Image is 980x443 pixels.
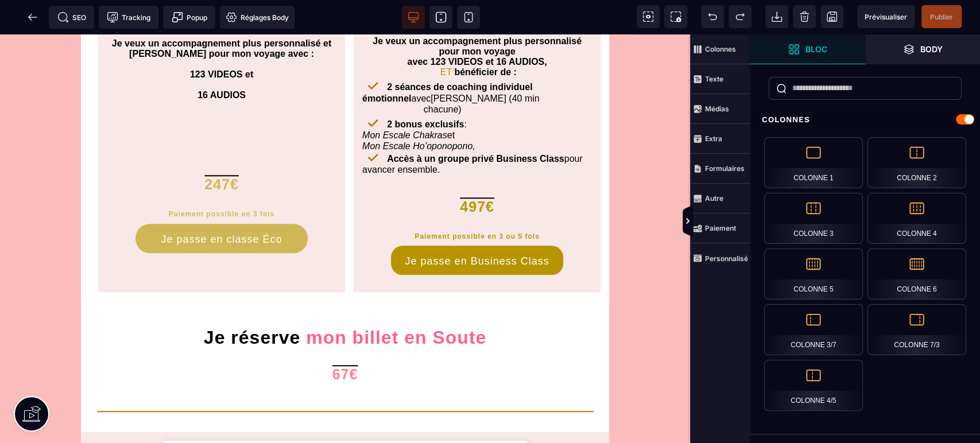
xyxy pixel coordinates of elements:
span: Voir les composants [637,5,660,28]
span: Popup [172,11,207,23]
span: Réglages Body [226,11,289,23]
div: Colonne 5 [764,248,863,300]
strong: Autre [705,194,723,203]
span: [PERSON_NAME] (40 min chacune) [362,59,588,80]
div: Colonnes [750,109,980,130]
span: Importer [765,5,788,28]
span: Aperçu [857,5,915,28]
span: Rétablir [729,5,752,28]
strong: Colonnes [705,45,736,53]
span: Voir tablette [429,6,452,29]
div: Colonne 4 [867,193,966,244]
i: Mon Escale Ho’oponopono, [362,107,475,116]
b: Je veux un accompagnement plus personnalisé et [PERSON_NAME] pour mon voyage avec : 123 VIDEOS et [112,4,331,45]
i: Mon Escale Chakras [362,96,447,106]
span: Autre [690,184,750,213]
b: 16 AUDIOS [197,56,246,65]
span: Créer une alerte modale [163,6,215,29]
span: Publier [930,13,953,21]
span: Personnalisé [690,243,750,273]
b: Je veux un accompagnement plus personnalisé pour mon voyage avec 123 VIDEOS et 16 AUDIOS, bénéfic... [373,2,582,42]
strong: Body [920,45,943,53]
span: Défaire [701,5,724,28]
strong: Extra [705,134,722,143]
span: Prévisualiser [865,13,907,21]
span: : et [362,85,475,116]
div: Colonne 1 [764,137,863,188]
div: Colonne 6 [867,248,966,300]
span: Métadata SEO [49,6,94,29]
div: Colonne 4/5 [764,360,863,411]
span: Voir bureau [402,6,425,29]
span: Ouvrir les blocs [750,34,865,64]
span: Tracking [107,11,150,23]
span: Code de suivi [99,6,158,29]
span: Afficher les vues [750,204,762,239]
span: Enregistrer [820,5,843,28]
b: 2 bonus exclusifs [387,85,464,95]
div: Colonne 3 [764,193,863,244]
span: Voir mobile [457,6,480,29]
button: Je passe en Business Class [391,211,563,240]
span: Capture d'écran [664,5,687,28]
div: Colonne 2 [867,137,966,188]
strong: Personnalisé [705,254,748,263]
span: Colonnes [690,34,750,64]
span: Formulaires [690,154,750,184]
div: Colonne 3/7 [764,304,863,355]
span: Nettoyage [793,5,816,28]
strong: Paiement [705,224,736,232]
span: Ouvrir les calques [865,34,980,64]
span: Paiement [690,213,750,243]
strong: Médias [705,104,729,113]
span: Texte [690,64,750,94]
div: Colonne 7/3 [867,304,966,355]
button: Je passe en classe Éco [135,189,308,219]
span: Extra [690,124,750,154]
span: Favicon [220,6,295,29]
b: Accès à un groupe privé Business Class [387,119,564,129]
span: SEO [57,11,86,23]
span: Retour [21,6,44,29]
strong: Bloc [805,45,827,53]
span: avec [411,59,431,69]
span: pour avancer ensemble. [362,119,583,140]
strong: Formulaires [705,164,745,173]
strong: Texte [705,75,723,83]
span: Médias [690,94,750,124]
b: 2 séances de coaching individuel émotionnel [362,48,532,68]
span: Enregistrer le contenu [921,5,962,28]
